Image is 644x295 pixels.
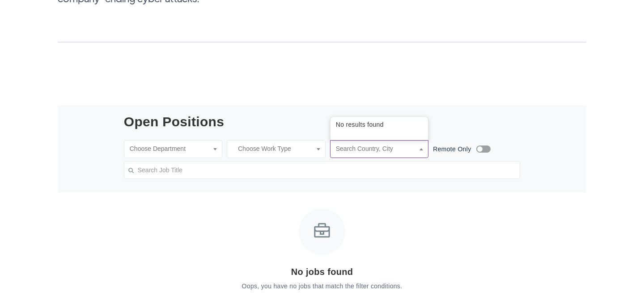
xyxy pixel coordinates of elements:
input: Search Job Title [124,161,521,179]
h3: Open Positions [124,114,225,129]
input: Choose Work Type [233,145,319,154]
input: Search Country, City [330,145,621,154]
div: No jobs found [124,266,521,278]
iframe: Chat Widget [599,252,644,295]
li: No results found [330,117,428,133]
input: Choose Department [124,145,262,154]
p: Oops, you have no jobs that match the filter conditions. [124,282,521,291]
span: Remote Only [433,145,471,153]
